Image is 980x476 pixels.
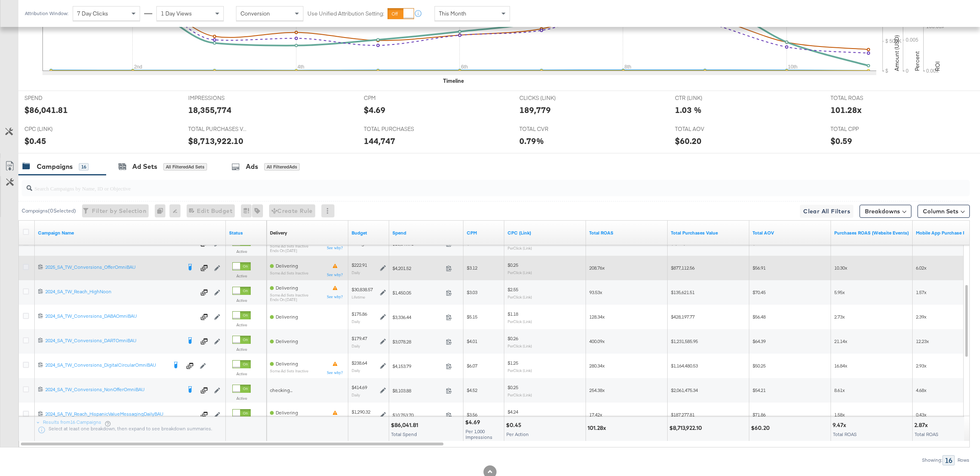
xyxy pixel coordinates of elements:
[392,314,443,320] span: $3,336.44
[32,177,881,193] input: Search Campaigns by Name, ID or Objective
[671,363,698,369] span: $1,164,480.53
[392,265,443,271] span: $4,201.52
[671,387,698,393] span: $2,061,475.34
[508,294,532,299] sub: Per Click (Link)
[589,338,605,344] span: 400.09x
[916,265,927,271] span: 6.02x
[22,207,76,215] div: Campaigns ( 0 Selected)
[467,412,477,418] span: $3.56
[392,230,460,236] a: The total amount spent to date.
[671,289,695,295] span: $135,621.51
[834,314,845,320] span: 2.73x
[270,230,287,236] a: Reflects the ability of your Ad Campaign to achieve delivery based on ad states, schedule and bud...
[276,285,298,291] span: Delivering
[45,264,181,272] a: 2025_SA_TW_Conversions_OfferOmniBAU
[45,337,181,345] a: 2024_SA_TW_Conversions_DARTOmniBAU
[833,431,857,437] span: Total ROAS
[922,457,942,463] div: Showing:
[916,363,927,369] span: 2.93x
[508,262,518,268] span: $0.25
[232,396,251,401] label: Active
[352,409,370,415] div: $1,290.32
[589,289,602,295] span: 93.53x
[833,421,849,429] div: 9.47x
[352,286,373,293] div: $30,838.57
[276,410,298,416] span: Delivering
[671,230,746,236] a: Web + Mobile
[276,338,298,344] span: Delivering
[45,362,167,368] div: 2024_SA_TW_Conversions_DigitalCircularOmniBAU
[45,288,196,297] a: 2024_SA_TW_Reach_HighNoon
[352,368,360,373] sub: Daily
[270,230,287,236] div: Delivery
[671,412,695,418] span: $187,277.81
[508,311,518,317] span: $1.18
[352,384,367,391] div: $414.69
[506,421,524,429] div: $0.45
[24,104,68,116] div: $86,041.81
[860,205,911,218] button: Breakdowns
[831,94,892,102] span: TOTAL ROAS
[352,392,360,397] sub: Daily
[45,313,196,321] a: 2024_SA_TW_Conversions_DABAOmniBAU
[163,163,207,170] div: All Filtered Ad Sets
[589,412,602,418] span: 17.42x
[671,314,695,320] span: $428,197.77
[465,418,483,426] div: $4.69
[913,51,921,71] text: Percent
[675,135,702,147] div: $60.20
[753,338,766,344] span: $64.39
[392,290,443,296] span: $1,450.05
[834,387,845,393] span: 8.61x
[753,387,766,393] span: $54.21
[916,314,927,320] span: 2.39x
[276,263,298,269] span: Delivering
[45,386,181,393] div: 2024_SA_TW_Conversions_NonOfferOmniBAU
[79,163,89,170] div: 16
[508,319,532,324] sub: Per Click (Link)
[161,10,192,17] span: 1 Day Views
[229,230,263,236] a: Shows the current state of your Ad Campaign.
[443,77,464,85] div: Timeline
[957,457,970,463] div: Rows
[38,230,223,236] a: Your campaign name.
[589,314,605,320] span: 128.34x
[364,135,395,147] div: 144,747
[669,424,704,432] div: $8,713,922.10
[232,298,251,303] label: Active
[834,265,847,271] span: 10.30x
[132,162,157,171] div: Ad Sets
[519,125,581,133] span: TOTAL CVR
[364,94,425,102] span: CPM
[45,411,196,419] a: 2024_SA_TW_Reach_HispanicValueMessagingDailyBAU
[270,248,308,253] sub: ends on [DATE]
[519,135,544,147] div: 0.79%
[589,363,605,369] span: 280.34x
[270,271,308,275] sub: Some Ad Sets Inactive
[155,204,169,217] div: 0
[831,104,862,116] div: 101.28x
[391,431,417,437] span: Total Spend
[800,205,853,218] button: Clear All Filters
[352,262,367,268] div: $222.91
[916,338,929,344] span: 12.23x
[352,335,367,342] div: $179.47
[671,338,698,344] span: $1,231,585.95
[270,293,308,297] sub: Some Ad Sets Inactive
[364,104,385,116] div: $4.69
[753,363,766,369] span: $50.25
[753,412,766,418] span: $71.86
[834,412,845,418] span: 1.58x
[307,10,384,18] label: Use Unified Attribution Setting:
[45,313,196,319] div: 2024_SA_TW_Conversions_DABAOmniBAU
[270,369,308,373] sub: Some Ad Sets Inactive
[45,288,196,295] div: 2024_SA_TW_Reach_HighNoon
[241,10,270,17] span: Conversion
[918,205,970,218] button: Column Sets
[392,339,443,345] span: $3,078.28
[467,338,477,344] span: $4.01
[671,265,695,271] span: $877,112.56
[270,297,308,302] sub: ends on [DATE]
[753,314,766,320] span: $56.48
[264,163,300,170] div: All Filtered Ads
